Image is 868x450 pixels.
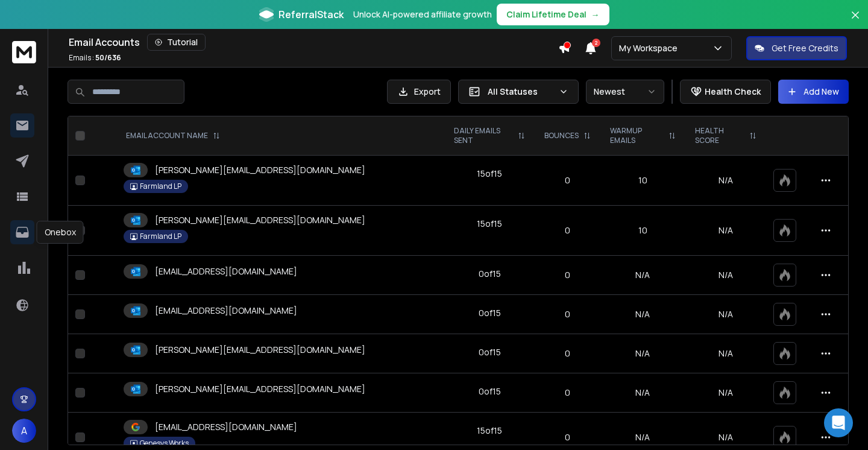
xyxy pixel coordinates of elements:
td: N/A [600,295,685,334]
span: ReferralStack [278,7,344,22]
p: N/A [693,224,759,236]
p: Genesys Works [140,439,189,448]
p: Farmland LP [140,182,181,191]
p: [PERSON_NAME][EMAIL_ADDRESS][DOMAIN_NAME] [155,344,365,356]
td: 10 [600,156,685,206]
td: N/A [600,256,685,295]
p: BOUNCES [544,131,579,141]
button: A [12,419,36,443]
div: Open Intercom Messenger [824,408,853,437]
button: Add New [778,80,849,104]
p: 0 [542,347,593,360]
p: [PERSON_NAME][EMAIL_ADDRESS][DOMAIN_NAME] [155,383,365,395]
button: Export [387,80,451,104]
button: Tutorial [147,34,206,51]
span: → [591,8,600,21]
p: All Statuses [488,86,554,98]
p: [PERSON_NAME][EMAIL_ADDRESS][DOMAIN_NAME] [155,164,365,176]
div: 0 of 15 [479,346,501,358]
p: 0 [542,224,593,236]
p: 0 [542,269,593,281]
div: 15 of 15 [477,168,502,180]
p: 0 [542,387,593,399]
p: [EMAIL_ADDRESS][DOMAIN_NAME] [155,305,297,317]
button: Close banner [848,7,863,36]
td: N/A [600,334,685,373]
p: Farmland LP [140,232,181,241]
p: DAILY EMAILS SENT [454,126,513,145]
p: N/A [693,269,759,281]
td: N/A [600,373,685,413]
p: WARMUP EMAILS [610,126,663,145]
button: Claim Lifetime Deal→ [497,4,609,25]
button: Get Free Credits [746,36,847,60]
p: My Workspace [619,42,682,54]
p: 0 [542,174,593,186]
p: Emails : [69,53,121,63]
span: 50 / 636 [95,52,121,63]
p: 0 [542,431,593,443]
td: 10 [600,206,685,256]
p: [EMAIL_ADDRESS][DOMAIN_NAME] [155,265,297,277]
div: 0 of 15 [479,385,501,398]
p: N/A [693,431,759,443]
div: 0 of 15 [479,307,501,319]
p: [EMAIL_ADDRESS][DOMAIN_NAME] [155,421,297,433]
div: EMAIL ACCOUNT NAME [126,131,220,141]
p: Health Check [705,86,761,98]
button: Health Check [680,80,771,104]
p: Get Free Credits [772,42,838,54]
div: Email Accounts [69,34,558,51]
div: Onebox [37,221,84,244]
p: [PERSON_NAME][EMAIL_ADDRESS][DOMAIN_NAME] [155,214,365,226]
div: 0 of 15 [479,268,501,280]
span: 2 [592,39,600,47]
p: HEALTH SCORE [695,126,744,145]
button: Newest [586,80,664,104]
p: N/A [693,308,759,320]
p: N/A [693,387,759,399]
div: 15 of 15 [477,218,502,230]
div: 15 of 15 [477,425,502,437]
p: N/A [693,347,759,360]
p: N/A [693,174,759,186]
p: 0 [542,308,593,320]
p: Unlock AI-powered affiliate growth [353,8,492,21]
